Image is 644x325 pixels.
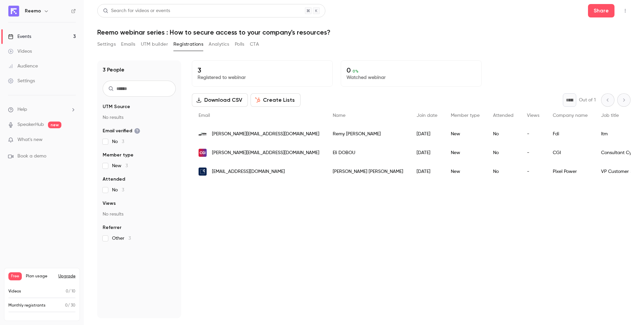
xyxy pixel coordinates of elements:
[212,149,319,156] span: [PERSON_NAME][EMAIL_ADDRESS][DOMAIN_NAME]
[410,125,444,143] div: [DATE]
[326,162,410,181] div: [PERSON_NAME] [PERSON_NAME]
[65,304,68,308] span: 0
[199,113,210,118] span: Email
[25,8,41,14] h6: Reemo
[8,106,76,113] li: help-dropdown-opener
[103,200,116,207] span: Views
[199,130,207,138] img: fabrique-d-images.com
[8,48,32,55] div: Videos
[112,187,124,193] span: No
[17,106,27,113] span: Help
[58,274,75,279] button: Upgrade
[8,33,31,40] div: Events
[451,113,480,118] span: Member type
[17,153,46,160] span: Book a demo
[486,143,520,162] div: No
[527,113,539,118] span: Views
[48,122,61,128] span: new
[8,288,21,294] p: Videos
[103,66,124,74] h1: 3 People
[103,103,176,242] section: facet-groups
[579,97,596,103] p: Out of 1
[444,125,486,143] div: New
[199,149,207,157] img: cgi.com
[65,303,75,309] p: / 30
[112,138,124,145] span: No
[112,235,131,242] span: Other
[198,66,327,74] p: 3
[66,288,75,294] p: / 10
[251,93,301,107] button: Create Lists
[346,74,476,81] p: Watched webinar
[141,39,168,50] button: UTM builder
[26,274,54,279] span: Plan usage
[235,39,245,50] button: Polls
[173,39,203,50] button: Registrations
[410,143,444,162] div: [DATE]
[520,125,546,143] div: -
[444,162,486,181] div: New
[346,66,476,74] p: 0
[97,39,116,50] button: Settings
[199,168,207,176] img: pixelpower.com
[8,63,38,69] div: Audience
[546,125,594,143] div: Fdi
[103,128,140,134] span: Email verified
[66,289,68,293] span: 0
[486,125,520,143] div: No
[209,39,229,50] button: Analytics
[333,113,345,118] span: Name
[97,28,631,36] h1: Reemo webinar series : How to secure access to your company's resources?
[520,162,546,181] div: -
[198,74,327,81] p: Registered to webinar
[601,113,619,118] span: Job title
[103,211,176,218] p: No results
[103,152,133,158] span: Member type
[122,139,124,144] span: 3
[103,114,176,121] p: No results
[212,131,319,138] span: [PERSON_NAME][EMAIL_ADDRESS][DOMAIN_NAME]
[326,125,410,143] div: Remy [PERSON_NAME]
[103,224,121,231] span: Referrer
[8,303,46,309] p: Monthly registrants
[8,6,19,16] img: Reemo
[486,162,520,181] div: No
[546,162,594,181] div: Pixel Power
[128,236,131,241] span: 3
[121,39,135,50] button: Emails
[444,143,486,162] div: New
[103,7,170,14] div: Search for videos or events
[8,78,35,84] div: Settings
[553,113,588,118] span: Company name
[125,164,128,168] span: 3
[493,113,514,118] span: Attended
[546,143,594,162] div: CGI
[353,69,359,74] span: 0 %
[192,93,248,107] button: Download CSV
[410,162,444,181] div: [DATE]
[68,137,76,143] iframe: Noticeable Trigger
[122,188,124,192] span: 3
[8,272,22,280] span: Free
[112,162,128,169] span: New
[250,39,259,50] button: CTA
[17,121,44,128] a: SpeakerHub
[103,176,125,183] span: Attended
[520,143,546,162] div: -
[417,113,437,118] span: Join date
[17,136,43,143] span: What's new
[103,103,130,110] span: UTM Source
[212,168,285,175] span: [EMAIL_ADDRESS][DOMAIN_NAME]
[588,4,614,17] button: Share
[326,143,410,162] div: Eli DOBOU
